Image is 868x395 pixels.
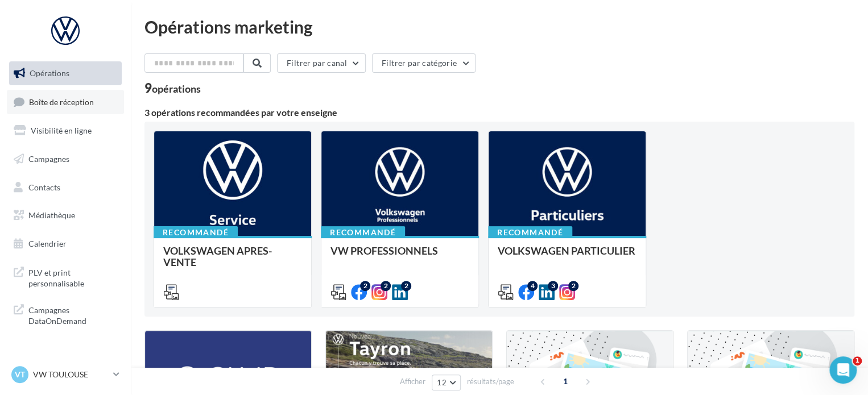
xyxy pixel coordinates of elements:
[7,147,124,171] a: Campagnes
[498,244,635,257] span: VOLKSWAGEN PARTICULIER
[7,232,124,256] a: Calendrier
[15,369,25,380] span: VT
[556,372,574,390] span: 1
[7,176,124,199] a: Contacts
[7,298,124,331] a: Campagnes DataOnDemand
[33,369,109,380] p: VW TOULOUSE
[853,356,862,365] span: 1
[7,119,124,143] a: Visibilité en ligne
[28,265,117,289] span: PLV et print personnalisable
[9,364,122,385] a: VT VW TOULOUSE
[432,375,461,390] button: 12
[29,97,94,106] span: Boîte de réception
[277,53,366,73] button: Filtrer par canal
[400,376,425,387] span: Afficher
[152,84,201,94] div: opérations
[144,82,201,94] div: 9
[144,18,854,35] div: Opérations marketing
[28,302,117,327] span: Campagnes DataOnDemand
[7,260,124,294] a: PLV et print personnalisable
[527,281,538,291] div: 4
[144,108,854,117] div: 3 opérations recommandées par votre enseigne
[467,376,514,387] span: résultats/page
[360,281,370,291] div: 2
[372,53,476,73] button: Filtrer par catégorie
[548,281,558,291] div: 3
[154,226,238,239] div: Recommandé
[330,244,438,257] span: VW PROFESSIONNELS
[28,210,75,220] span: Médiathèque
[28,154,69,164] span: Campagnes
[401,281,411,291] div: 2
[28,239,67,248] span: Calendrier
[7,61,124,85] a: Opérations
[829,356,857,384] iframe: Intercom live chat
[381,281,391,291] div: 2
[30,68,69,78] span: Opérations
[437,378,447,387] span: 12
[488,226,572,239] div: Recommandé
[31,126,92,135] span: Visibilité en ligne
[321,226,405,239] div: Recommandé
[568,281,578,291] div: 2
[7,90,124,114] a: Boîte de réception
[28,182,60,192] span: Contacts
[7,203,124,227] a: Médiathèque
[163,244,272,268] span: VOLKSWAGEN APRES-VENTE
